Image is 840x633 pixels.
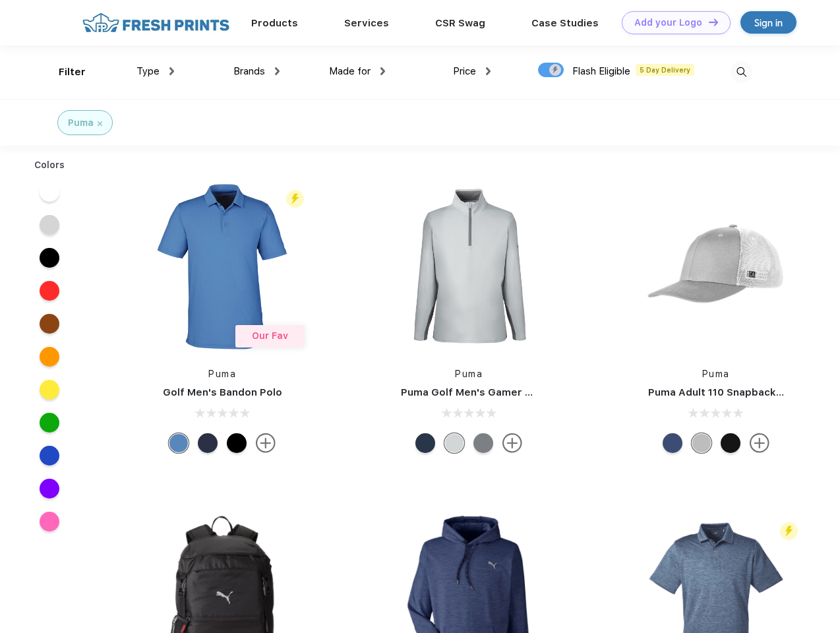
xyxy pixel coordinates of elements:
[692,433,711,453] div: Quarry with Brt Whit
[286,190,304,208] img: flash_active_toggle.svg
[68,116,94,130] div: Puma
[275,67,280,75] img: dropdown.png
[169,67,174,75] img: dropdown.png
[780,522,798,540] img: flash_active_toggle.svg
[486,67,491,75] img: dropdown.png
[136,65,160,77] span: Type
[344,17,389,29] a: Services
[329,65,371,77] span: Made for
[636,64,694,76] span: 5 Day Delivery
[435,17,485,29] a: CSR Swag
[750,433,769,453] img: more.svg
[135,179,310,354] img: func=resize&h=266
[381,179,556,354] img: func=resize&h=266
[453,65,476,77] span: Price
[415,433,435,453] div: Navy Blazer
[233,65,265,77] span: Brands
[663,433,682,453] div: Peacoat Qut Shd
[59,65,86,80] div: Filter
[628,179,804,354] img: func=resize&h=266
[198,433,218,453] div: Navy Blazer
[78,11,233,34] img: fo%20logo%202.webp
[444,433,464,453] div: High Rise
[754,15,783,30] div: Sign in
[227,433,247,453] div: Puma Black
[709,18,718,26] img: DT
[256,433,276,453] img: more.svg
[401,386,609,398] a: Puma Golf Men's Gamer Golf Quarter-Zip
[98,121,102,126] img: filter_cancel.svg
[24,158,75,172] div: Colors
[252,330,288,341] span: Our Fav
[721,433,740,453] div: Pma Blk with Pma Blk
[251,17,298,29] a: Products
[455,369,483,379] a: Puma
[731,61,752,83] img: desktop_search.svg
[169,433,189,453] div: Lake Blue
[740,11,796,34] a: Sign in
[572,65,630,77] span: Flash Eligible
[163,386,282,398] a: Golf Men's Bandon Polo
[473,433,493,453] div: Quiet Shade
[634,17,702,28] div: Add your Logo
[380,67,385,75] img: dropdown.png
[502,433,522,453] img: more.svg
[702,369,730,379] a: Puma
[208,369,236,379] a: Puma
